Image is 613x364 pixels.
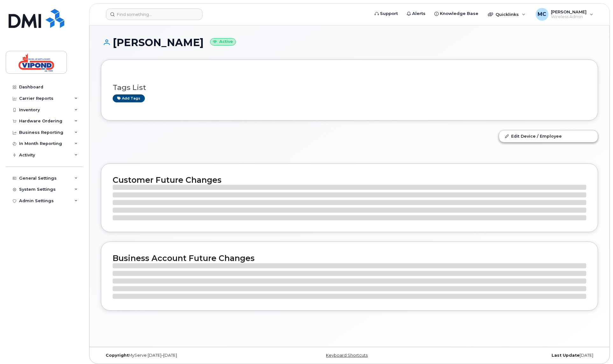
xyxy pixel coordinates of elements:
h2: Business Account Future Changes [113,253,586,263]
strong: Last Update [552,353,580,358]
strong: Copyright [106,353,129,358]
small: Active [210,38,236,45]
h3: Tags List [113,84,586,92]
a: Edit Device / Employee [499,130,598,142]
div: MyServe [DATE]–[DATE] [101,353,267,358]
a: Add tags [113,94,145,102]
div: [DATE] [432,353,598,358]
h2: Customer Future Changes [113,175,586,185]
a: Keyboard Shortcuts [326,353,368,358]
h1: [PERSON_NAME] [101,37,598,48]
